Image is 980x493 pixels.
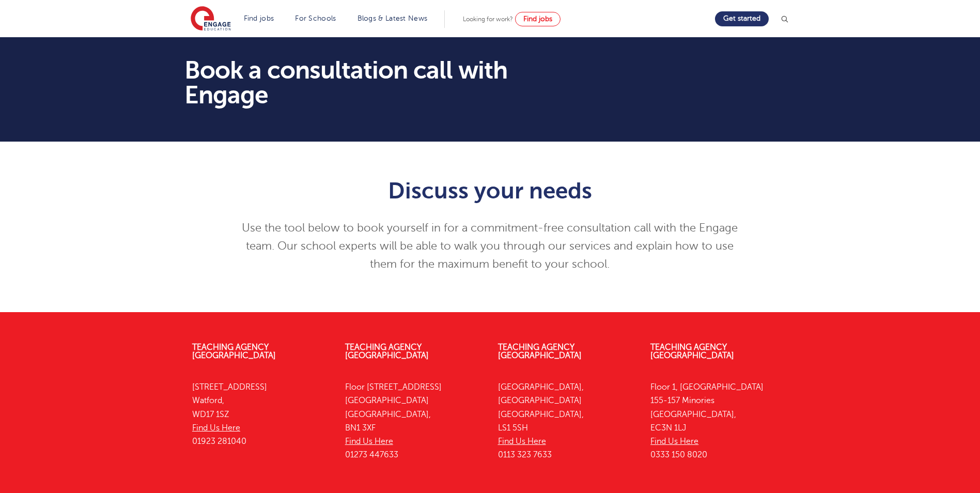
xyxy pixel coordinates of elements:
[498,343,582,360] a: Teaching Agency [GEOGRAPHIC_DATA]
[650,343,734,360] a: Teaching Agency [GEOGRAPHIC_DATA]
[523,15,552,23] span: Find jobs
[357,14,428,22] a: Blogs & Latest News
[498,380,635,462] p: [GEOGRAPHIC_DATA], [GEOGRAPHIC_DATA] [GEOGRAPHIC_DATA], LS1 5SH 0113 323 7633
[237,219,743,273] p: Use the tool below to book yourself in for a commitment-free consultation call with the Engage te...
[463,16,513,23] span: Looking for work?
[192,423,240,433] a: Find Us Here
[650,380,788,462] p: Floor 1, [GEOGRAPHIC_DATA] 155-157 Minories [GEOGRAPHIC_DATA], EC3N 1LJ 0333 150 8020
[345,380,483,462] p: Floor [STREET_ADDRESS] [GEOGRAPHIC_DATA] [GEOGRAPHIC_DATA], BN1 3XF 01273 447633
[295,14,336,22] a: For Schools
[498,437,546,446] a: Find Us Here
[515,12,561,26] a: Find jobs
[345,343,429,360] a: Teaching Agency [GEOGRAPHIC_DATA]
[192,343,276,360] a: Teaching Agency [GEOGRAPHIC_DATA]
[192,380,330,448] p: [STREET_ADDRESS] Watford, WD17 1SZ 01923 281040
[345,437,393,446] a: Find Us Here
[184,58,587,107] h1: Book a consultation call with Engage
[191,6,231,32] img: Engage Education
[237,178,743,204] h1: Discuss your needs
[650,437,698,446] a: Find Us Here
[244,14,274,22] a: Find jobs
[715,11,769,26] a: Get started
